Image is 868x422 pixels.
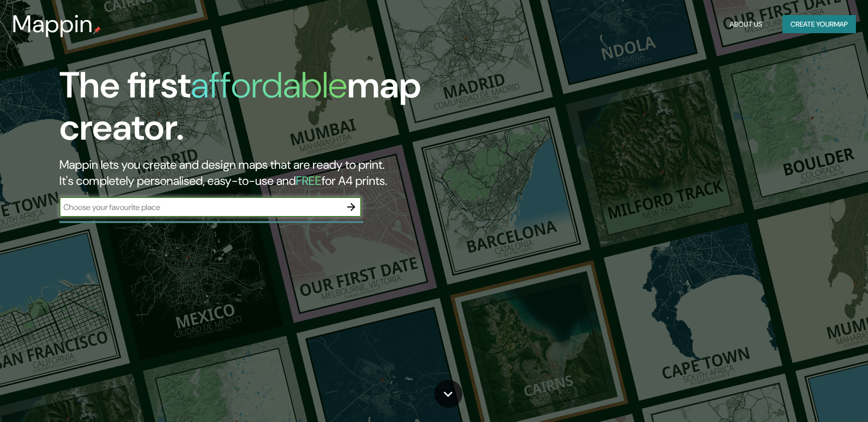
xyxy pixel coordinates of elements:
[296,173,322,188] h5: FREE
[59,157,494,189] h2: Mappin lets you create and design maps that are ready to print. It's completely personalised, eas...
[12,10,93,38] h3: Mappin
[93,26,101,34] img: mappin-pin
[59,64,494,157] h1: The first map creator.
[191,62,347,109] h1: affordable
[59,201,341,213] input: Choose your favourite place
[782,15,856,34] button: Create yourmap
[726,15,766,34] button: About Us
